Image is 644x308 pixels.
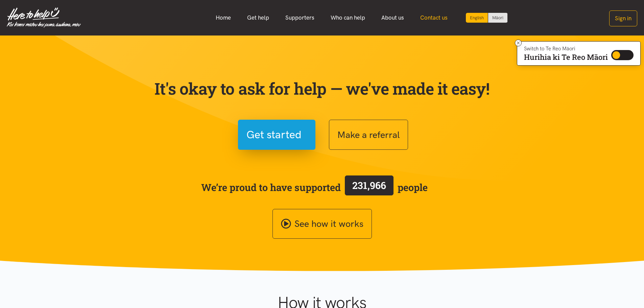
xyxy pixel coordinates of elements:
p: Switch to Te Reo Māori [524,47,608,51]
a: Switch to Te Reo Māori [488,13,507,23]
p: Hurihia ki Te Reo Māori [524,54,608,60]
a: Get help [239,10,277,25]
button: Sign in [609,10,637,26]
div: Current language [466,13,488,23]
img: Home [7,7,81,28]
div: Language toggle [466,13,508,23]
p: It's okay to ask for help — we've made it easy! [153,79,491,98]
a: Who can help [323,10,373,25]
span: Get started [246,126,302,143]
span: We’re proud to have supported people [201,174,428,200]
a: 231,966 [341,174,398,200]
a: See how it works [272,209,372,239]
span: 231,966 [352,179,386,192]
button: Get started [238,120,315,150]
a: Supporters [277,10,323,25]
a: About us [373,10,412,25]
a: Home [208,10,239,25]
button: Make a referral [329,120,408,150]
a: Contact us [412,10,456,25]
